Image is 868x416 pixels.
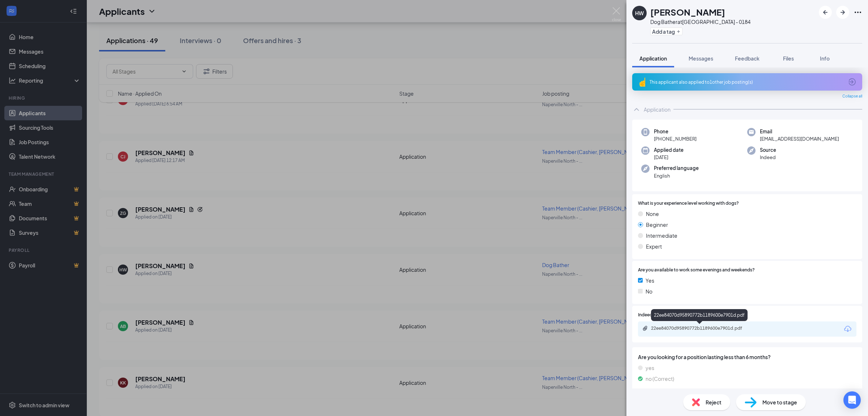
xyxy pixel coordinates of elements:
[654,135,697,142] span: [PHONE_NUMBER]
[843,325,852,333] svg: Download
[762,398,797,406] span: Move to stage
[654,165,699,172] span: Preferred language
[819,6,832,19] button: ArrowLeftNew
[646,364,654,372] span: yes
[838,8,847,17] svg: ArrowRight
[646,242,662,250] span: Expert
[760,154,776,161] span: Indeed
[848,78,856,86] svg: ArrowCircle
[644,106,671,113] div: Application
[638,312,670,319] span: Indeed Resume
[820,55,830,62] span: Info
[638,353,856,361] span: Are you looking for a position lasting less than 6 months?
[642,325,648,331] svg: Paperclip
[632,105,641,114] svg: ChevronUp
[821,8,830,17] svg: ArrowLeftNew
[638,200,739,207] span: What is your experience level working with dogs?
[646,276,654,284] span: Yes
[706,398,722,406] span: Reject
[842,93,862,99] span: Collapse all
[646,210,659,218] span: None
[650,18,750,25] div: Dog Bather at [GEOGRAPHIC_DATA] - 0184
[651,325,752,331] div: 22ee84070d95890772b1189600e7901d.pdf
[635,9,644,17] div: HW
[654,154,684,161] span: [DATE]
[760,135,839,142] span: [EMAIL_ADDRESS][DOMAIN_NAME]
[638,267,755,274] span: Are you available to work some evenings and weekends?
[843,391,861,409] div: Open Intercom Messenger
[689,55,713,62] span: Messages
[646,287,652,295] span: No
[735,55,759,62] span: Feedback
[650,6,725,18] h1: [PERSON_NAME]
[854,8,862,17] svg: Ellipses
[654,128,697,135] span: Phone
[783,55,794,62] span: Files
[654,146,684,154] span: Applied date
[676,29,681,34] svg: Plus
[646,375,674,383] span: no (Correct)
[646,221,668,229] span: Beginner
[646,232,677,240] span: Intermediate
[651,309,748,321] div: 22ee84070d95890772b1189600e7901d.pdf
[654,172,699,179] span: English
[642,325,759,332] a: Paperclip22ee84070d95890772b1189600e7901d.pdf
[639,55,667,62] span: Application
[760,146,776,154] span: Source
[760,128,839,135] span: Email
[650,79,843,85] div: This applicant also applied to 1 other job posting(s)
[650,28,682,35] button: PlusAdd a tag
[836,6,849,19] button: ArrowRight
